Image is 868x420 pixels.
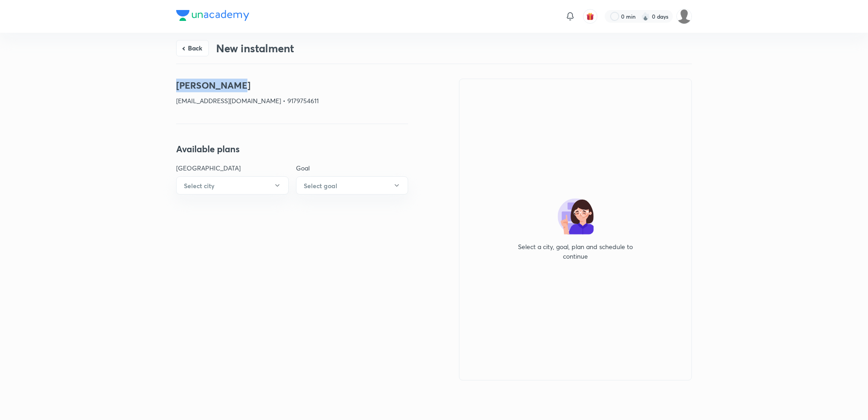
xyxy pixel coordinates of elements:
[216,42,294,55] h3: New instalment
[176,96,408,105] p: [EMAIL_ADDRESS][DOMAIN_NAME] • 9179754611
[296,176,409,195] button: Select goal
[176,79,408,92] h4: [PERSON_NAME]
[304,181,337,190] h6: Select goal
[176,10,249,23] a: Company Logo
[176,40,209,56] button: Back
[176,10,249,21] img: Company Logo
[176,176,289,195] button: Select city
[512,242,639,261] p: Select a city, goal, plan and schedule to continue
[586,12,594,20] img: avatar
[176,142,408,156] h4: Available plans
[676,9,692,24] img: PRADEEP KADAM
[184,181,214,190] h6: Select city
[583,9,597,24] button: avatar
[176,163,289,173] p: [GEOGRAPHIC_DATA]
[557,198,594,235] img: no-plan-selected
[296,163,409,173] p: Goal
[641,12,650,21] img: streak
